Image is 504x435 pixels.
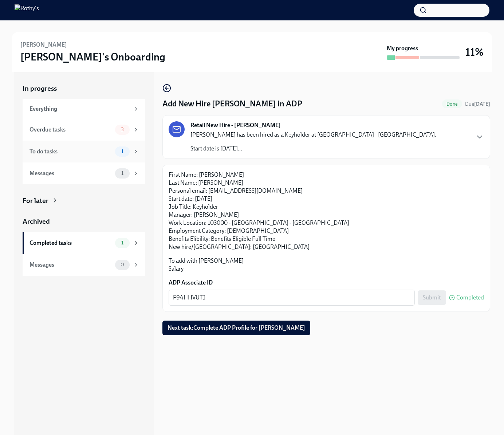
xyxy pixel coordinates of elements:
h4: Add New Hire [PERSON_NAME] in ADP [162,98,302,109]
span: 1 [117,149,128,154]
div: For later [23,196,48,205]
div: Completed tasks [29,239,112,247]
span: 3 [117,127,128,132]
a: Everything [23,99,145,119]
div: To do tasks [29,148,112,156]
div: Everything [29,105,130,113]
h3: [PERSON_NAME]'s Onboarding [20,50,165,63]
span: Next task : Complete ADP Profile for [PERSON_NAME] [168,324,305,332]
p: [PERSON_NAME] has been hired as a Keyholder at [GEOGRAPHIC_DATA] - [GEOGRAPHIC_DATA]. [190,131,436,139]
span: 1 [117,171,128,176]
span: 0 [116,262,129,267]
div: Messages [29,261,112,269]
h3: 11% [465,46,484,59]
span: September 11th, 2025 09:00 [465,101,490,107]
a: Messages1 [23,162,145,184]
strong: Retail New Hire - [PERSON_NAME] [190,121,281,129]
a: Overdue tasks3 [23,119,145,141]
a: In progress [23,84,145,93]
span: Done [442,101,462,107]
img: Rothy's [15,4,39,16]
p: First Name: [PERSON_NAME] Last Name: [PERSON_NAME] Personal email: [EMAIL_ADDRESS][DOMAIN_NAME] S... [169,171,484,251]
a: Completed tasks1 [23,232,145,254]
a: To do tasks1 [23,141,145,162]
textarea: F94HHVUTJ [173,293,410,302]
p: To add with [PERSON_NAME] Salary [169,257,484,273]
p: Start date is [DATE]... [190,145,436,153]
a: For later [23,196,145,205]
span: Due [465,101,490,107]
span: Completed [456,295,484,301]
div: Messages [29,169,112,177]
label: ADP Associate ID [169,279,484,287]
strong: [DATE] [474,101,490,107]
div: Overdue tasks [29,126,112,134]
h6: [PERSON_NAME] [20,41,67,49]
a: Archived [23,217,145,226]
a: Messages0 [23,254,145,276]
span: 1 [117,240,128,246]
button: Next task:Complete ADP Profile for [PERSON_NAME] [162,321,310,335]
strong: My progress [387,44,418,52]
